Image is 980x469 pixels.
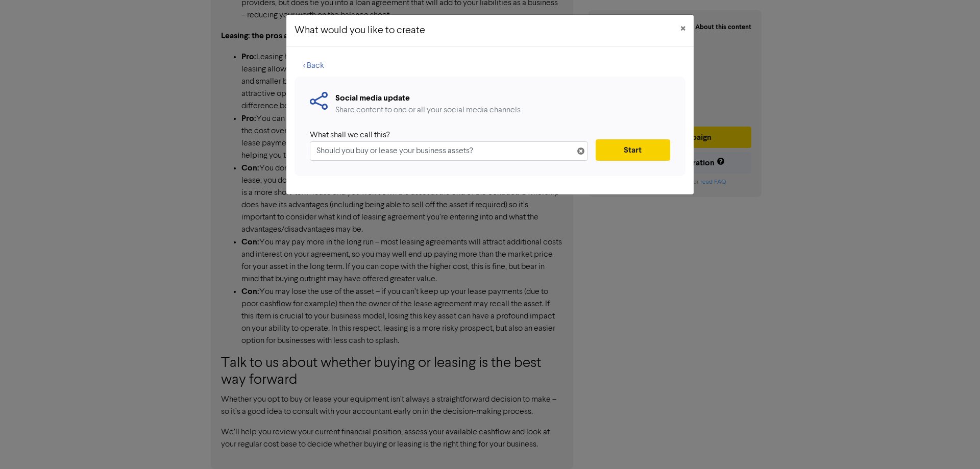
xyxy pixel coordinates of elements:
[335,104,521,116] div: Share content to one or all your social media channels
[310,129,580,141] div: What shall we call this?
[596,139,670,161] button: Start
[672,15,694,43] button: Close
[680,21,685,37] span: ×
[929,420,980,469] iframe: Chat Widget
[295,23,425,38] h5: What would you like to create
[335,92,521,104] div: Social media update
[295,55,333,77] button: < Back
